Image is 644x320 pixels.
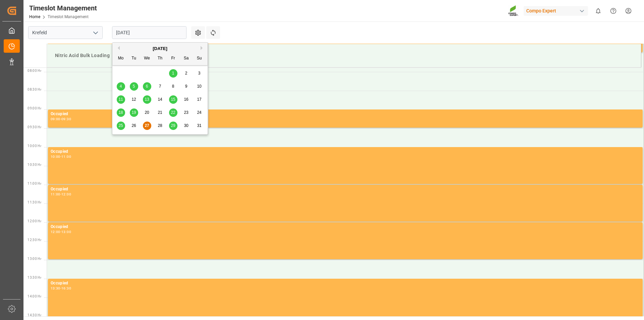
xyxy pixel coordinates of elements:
div: Choose Friday, August 8th, 2025 [169,82,177,91]
div: Tu [130,54,138,63]
span: 21 [158,110,162,115]
div: 12:00 [61,193,71,196]
div: Choose Wednesday, August 20th, 2025 [143,108,151,117]
div: 09:30 [61,118,71,121]
div: Occupied [51,111,640,118]
span: 22 [171,110,175,115]
div: Choose Saturday, August 2nd, 2025 [182,69,191,78]
button: Help Center [606,3,621,18]
div: Th [156,54,164,63]
span: 7 [159,84,161,89]
div: 13:30 [51,287,60,290]
span: 11 [118,97,123,102]
span: 23 [184,110,188,115]
span: 12:00 Hr [28,219,41,223]
div: Choose Sunday, August 3rd, 2025 [195,69,204,78]
div: Choose Friday, August 29th, 2025 [169,122,177,130]
button: Compo Expert [524,4,591,17]
span: 17 [197,97,201,102]
div: - [60,193,61,196]
div: Choose Tuesday, August 26th, 2025 [130,122,138,130]
div: Choose Wednesday, August 27th, 2025 [143,122,151,130]
div: - [60,155,61,158]
div: Timeslot Management [29,3,97,13]
span: 4 [120,84,122,89]
div: 10:00 [51,155,60,158]
div: - [60,230,61,233]
div: Choose Friday, August 22nd, 2025 [169,108,177,117]
span: 3 [198,71,201,76]
div: Choose Tuesday, August 5th, 2025 [130,82,138,91]
div: Choose Thursday, August 7th, 2025 [156,82,164,91]
div: Choose Tuesday, August 12th, 2025 [130,95,138,104]
button: Next Month [201,46,205,50]
div: 16:30 [61,287,71,290]
span: 10 [197,84,201,89]
div: Choose Tuesday, August 19th, 2025 [130,108,138,117]
div: Choose Sunday, August 24th, 2025 [195,108,204,117]
img: Screenshot%202023-09-29%20at%2010.02.21.png_1712312052.png [508,5,519,17]
span: 09:00 Hr [28,106,41,110]
div: Choose Wednesday, August 13th, 2025 [143,95,151,104]
span: 27 [145,123,149,128]
button: open menu [90,28,100,38]
span: 6 [146,84,148,89]
div: Choose Thursday, August 21st, 2025 [156,108,164,117]
span: 2 [185,71,187,76]
span: 12:30 Hr [28,238,41,242]
div: Choose Saturday, August 30th, 2025 [182,122,191,130]
div: Choose Thursday, August 14th, 2025 [156,95,164,104]
div: Compo Expert [524,6,588,16]
span: 13:30 Hr [28,276,41,279]
div: 11:00 [61,155,71,158]
a: Home [29,14,40,19]
span: 30 [184,123,188,128]
div: Choose Sunday, August 10th, 2025 [195,82,204,91]
div: Choose Monday, August 4th, 2025 [117,82,125,91]
div: Choose Sunday, August 17th, 2025 [195,95,204,104]
span: 12 [131,97,136,102]
span: 31 [197,123,201,128]
div: Nitric Acid Bulk Loading [52,49,636,62]
span: 08:30 Hr [28,88,41,91]
span: 1 [172,71,174,76]
div: - [60,118,61,121]
span: 19 [131,110,136,115]
input: DD.MM.YYYY [112,26,186,39]
div: We [143,54,151,63]
span: 29 [171,123,175,128]
div: [DATE] [112,45,208,52]
span: 08:00 Hr [28,69,41,73]
span: 9 [185,84,187,89]
span: 16 [184,97,188,102]
button: Previous Month [116,46,120,50]
span: 13:00 Hr [28,257,41,261]
div: Choose Saturday, August 9th, 2025 [182,82,191,91]
div: 12:00 [51,230,60,233]
span: 24 [197,110,201,115]
div: Choose Wednesday, August 6th, 2025 [143,82,151,91]
div: Occupied [51,224,640,230]
div: 09:00 [51,118,60,121]
div: Mo [117,54,125,63]
span: 11:30 Hr [28,200,41,204]
div: Choose Monday, August 18th, 2025 [117,108,125,117]
span: 14:00 Hr [28,294,41,298]
div: Fr [169,54,177,63]
span: 10:30 Hr [28,163,41,167]
div: 11:00 [51,193,60,196]
div: Choose Friday, August 1st, 2025 [169,69,177,78]
div: Choose Thursday, August 28th, 2025 [156,122,164,130]
span: 28 [158,123,162,128]
div: Occupied [51,186,640,193]
span: 15 [171,97,175,102]
span: 8 [172,84,174,89]
div: month 2025-08 [114,67,206,132]
span: 13 [145,97,149,102]
span: 14:30 Hr [28,313,41,317]
span: 5 [133,84,135,89]
div: Choose Saturday, August 16th, 2025 [182,95,191,104]
span: 26 [131,123,136,128]
div: 13:00 [61,230,71,233]
span: 18 [118,110,123,115]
